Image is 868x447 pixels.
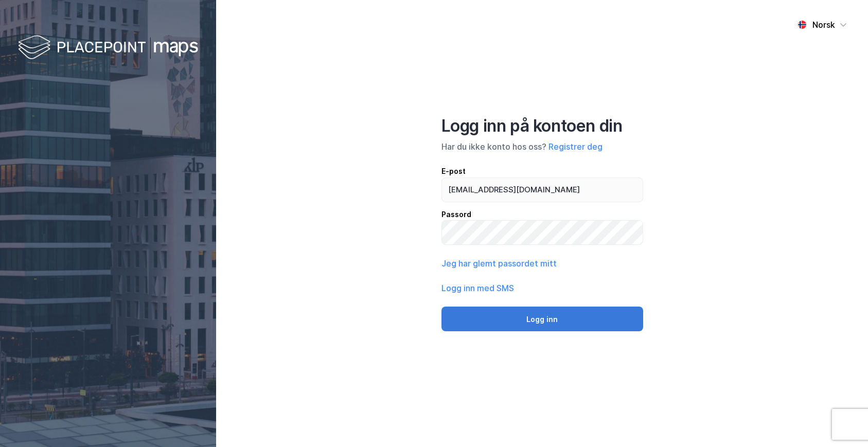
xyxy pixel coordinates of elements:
button: Registrer deg [548,140,603,153]
button: Jeg har glemt passordet mitt [441,257,557,270]
img: logo-white.f07954bde2210d2a523dddb988cd2aa7.svg [18,33,198,63]
div: Kontrollprogram for chat [817,398,868,447]
div: Logg inn på kontoen din [441,116,643,136]
iframe: Chat Widget [817,398,868,447]
div: Norsk [812,19,835,31]
div: Passord [441,208,643,221]
button: Logg inn [441,307,643,331]
div: Har du ikke konto hos oss? [441,140,643,153]
div: E-post [441,165,643,177]
button: Logg inn med SMS [441,282,514,294]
